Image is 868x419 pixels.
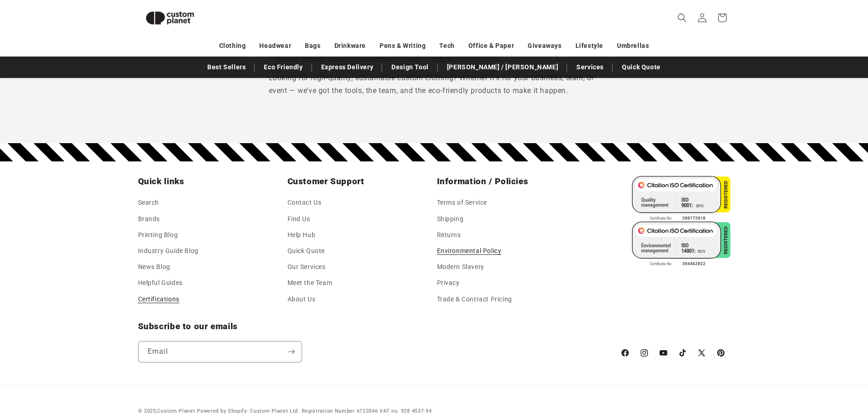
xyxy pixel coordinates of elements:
img: ISO 9001 Certified [632,176,730,222]
a: Returns [437,227,461,243]
a: Office & Paper [468,38,514,54]
a: Headwear [259,38,291,54]
a: Umbrellas [617,38,649,54]
p: Looking for high-quality, sustainable custom clothing? Whether it’s for your business, team, or e... [269,72,600,98]
a: Privacy [437,275,460,291]
a: Industry Guide Blog [138,243,199,259]
a: Certifications [138,291,180,307]
a: Services [572,59,608,75]
img: ISO 14001 Certified [632,222,730,267]
a: Quick Quote [617,59,665,75]
summary: Search [672,8,692,28]
h2: Quick links [138,176,282,187]
iframe: Chat Widget [822,375,868,419]
a: Eco Friendly [259,59,307,75]
a: About Us [288,291,316,307]
a: Terms of Service [437,197,488,211]
small: - Custom Planet Ltd. Registration Number 6722046 VAT no. 928 4537 94 [197,408,431,414]
h2: Subscribe to our emails [138,321,611,332]
h2: Information / Policies [437,176,581,187]
a: Helpful Guides [138,275,183,291]
a: Shipping [437,211,464,227]
a: Meet the Team [288,275,333,291]
a: Environmental Policy [437,243,502,259]
small: © 2025, [138,408,195,414]
a: Express Delivery [317,59,378,75]
a: Clothing [219,38,246,54]
a: Find Us [288,211,310,227]
a: Pens & Writing [380,38,426,54]
img: Custom Planet [138,4,202,32]
h2: Customer Support [288,176,431,187]
a: Design Tool [387,59,433,75]
a: Bags [305,38,320,54]
a: Powered by Shopify [197,408,247,414]
button: Subscribe [282,341,302,362]
a: Trade & Contract Pricing [437,291,512,307]
a: Modern Slavery [437,259,484,275]
a: Custom Planet [157,408,195,414]
a: Search [138,197,159,211]
a: Tech [439,38,454,54]
a: Our Services [288,259,326,275]
a: Contact Us [288,197,322,211]
a: [PERSON_NAME] / [PERSON_NAME] [442,59,563,75]
a: Lifestyle [575,38,603,54]
a: Best Sellers [203,59,250,75]
a: Printing Blog [138,227,178,243]
a: Quick Quote [288,243,325,259]
a: Brands [138,211,160,227]
a: Help Hub [288,227,316,243]
a: Giveaways [528,38,561,54]
a: Drinkware [334,38,366,54]
a: News Blog [138,259,170,275]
